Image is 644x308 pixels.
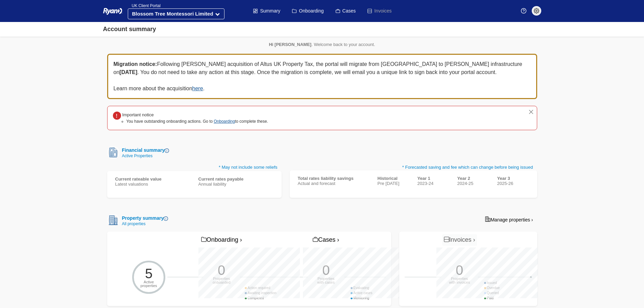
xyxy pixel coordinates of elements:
img: Help [521,8,526,14]
div: Year 3 [497,176,529,181]
p: * Forecasted saving and fee which can change before being issued [290,164,537,171]
div: 2025-26 [497,181,529,186]
div: Total rates liability savings [298,176,369,181]
p: . Welcome back to your account. [107,42,537,47]
div: 2024-25 [457,181,489,186]
div: Actual and forecast [298,181,369,186]
div: All properties [119,222,168,226]
button: close [528,109,534,115]
strong: Hi [PERSON_NAME] [269,42,311,47]
b: [DATE] [119,69,137,75]
a: Manage properties › [481,214,537,225]
div: Latest valuations [115,182,190,187]
strong: Blossom Tree Montessori Limited [132,11,213,17]
p: * May not include some reliefs [107,164,282,171]
div: Annual liability [198,182,273,187]
div: Account summary [103,25,156,34]
div: Financial summary [119,147,169,154]
div: Year 2 [457,176,489,181]
div: Property summary [119,215,168,222]
div: Active Properties [119,154,169,158]
a: here [192,86,203,91]
a: Onboarding [214,119,235,124]
img: settings [534,8,539,14]
div: Current rates payable [198,176,273,182]
div: Year 1 [418,176,449,181]
div: Important notice [122,112,268,118]
button: Blossom Tree Montessori Limited [128,8,224,19]
span: UK Client Portal [128,3,161,8]
div: Current rateable value [115,176,190,182]
b: Migration notice: [114,61,157,67]
div: Following [PERSON_NAME] acquisition of Altus UK Property Tax, the portal will migrate from [GEOGR... [107,54,537,99]
div: 2023-24 [418,181,449,186]
div: Historical [378,176,409,181]
a: Onboarding › [199,234,244,246]
div: Pre [DATE] [378,181,409,186]
li: You have outstanding onboarding actions. Go to to complete these. [126,118,268,124]
a: Cases › [311,234,341,246]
